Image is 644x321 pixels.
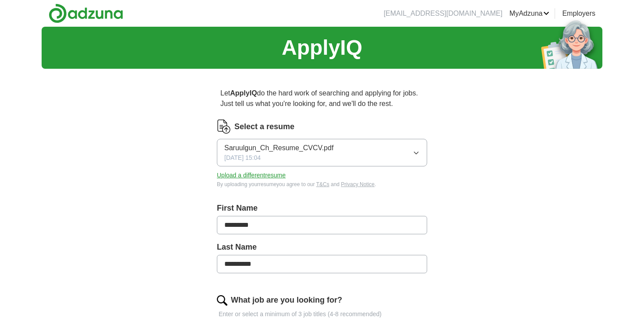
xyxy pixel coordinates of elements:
img: CV Icon [217,120,231,134]
strong: ApplyIQ [230,89,257,97]
img: Adzuna logo [49,4,123,23]
h1: ApplyIQ [282,32,362,63]
a: Employers [562,8,595,19]
a: T&Cs [316,181,329,187]
img: search.png [217,295,227,306]
span: [DATE] 15:04 [224,153,261,162]
span: Saruulgun_Ch_Resume_CVCV.pdf [224,143,333,153]
label: First Name [217,202,427,214]
div: By uploading your resume you agree to our and . [217,180,427,188]
button: Upload a differentresume [217,171,286,180]
li: [EMAIL_ADDRESS][DOMAIN_NAME] [384,8,502,19]
a: Privacy Notice [341,181,375,187]
p: Enter or select a minimum of 3 job titles (4-8 recommended) [217,310,427,319]
label: Select a resume [234,121,294,133]
button: Saruulgun_Ch_Resume_CVCV.pdf[DATE] 15:04 [217,139,427,166]
p: Let do the hard work of searching and applying for jobs. Just tell us what you're looking for, an... [217,85,427,113]
label: Last Name [217,241,427,253]
label: What job are you looking for? [231,294,342,306]
a: MyAdzuna [510,8,550,19]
